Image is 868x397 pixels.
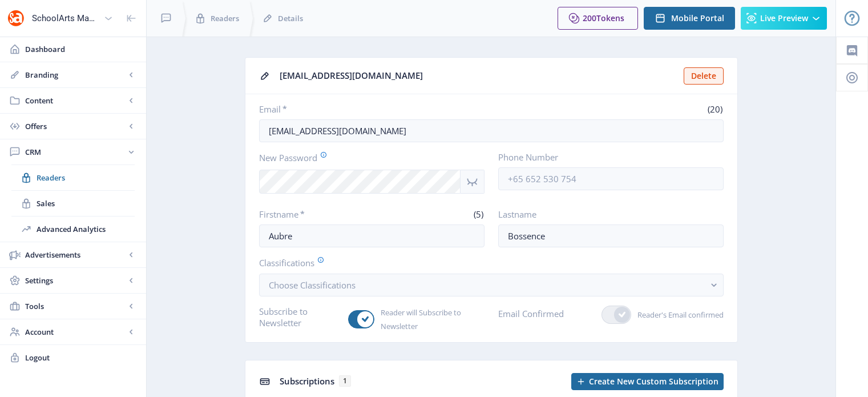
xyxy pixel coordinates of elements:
span: Logout [25,352,137,363]
span: Content [25,95,126,106]
a: Advanced Analytics [11,216,135,242]
span: Tools [25,300,126,312]
div: [EMAIL_ADDRESS][DOMAIN_NAME] [280,67,677,85]
label: Lastname [498,208,714,220]
span: Reader's Email confirmed [631,308,724,322]
nb-icon: Show password [461,170,485,194]
a: Sales [11,191,135,216]
span: Readers [37,172,135,183]
button: 200Tokens [558,7,638,30]
label: Classifications [259,256,714,269]
span: CRM [25,146,126,158]
label: Email [259,103,487,115]
label: Firstname [259,208,368,220]
img: properties.app_icon.png [7,9,25,27]
span: Live Preview [760,14,808,23]
div: SchoolArts Magazine [32,6,99,31]
button: Live Preview [741,7,827,30]
span: Details [278,13,303,24]
input: +65 652 530 754 [498,167,724,190]
span: Offers [25,121,126,132]
span: Advanced Analytics [37,223,135,235]
button: Delete [684,67,724,85]
input: Enter reader’s firstname [259,224,485,247]
span: (20) [706,103,724,115]
label: Phone Number [498,151,714,163]
span: Advertisements [25,249,126,260]
label: New Password [259,151,475,164]
a: Readers [11,165,135,190]
span: Settings [25,275,126,286]
input: Enter reader’s email [259,119,724,142]
span: Account [25,326,126,338]
button: Mobile Portal [644,7,735,30]
button: Choose Classifications [259,274,724,296]
span: Readers [211,13,239,24]
span: Mobile Portal [671,14,724,23]
input: Enter reader’s lastname [498,224,724,247]
span: Dashboard [25,43,137,55]
span: Tokens [596,13,624,23]
span: (5) [472,208,485,220]
label: Subscribe to Newsletter [259,306,340,328]
span: Choose Classifications [269,279,356,291]
span: Branding [25,69,126,81]
span: Sales [37,198,135,209]
label: Email Confirmed [498,306,564,322]
span: Reader will Subscribe to Newsletter [374,306,485,333]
